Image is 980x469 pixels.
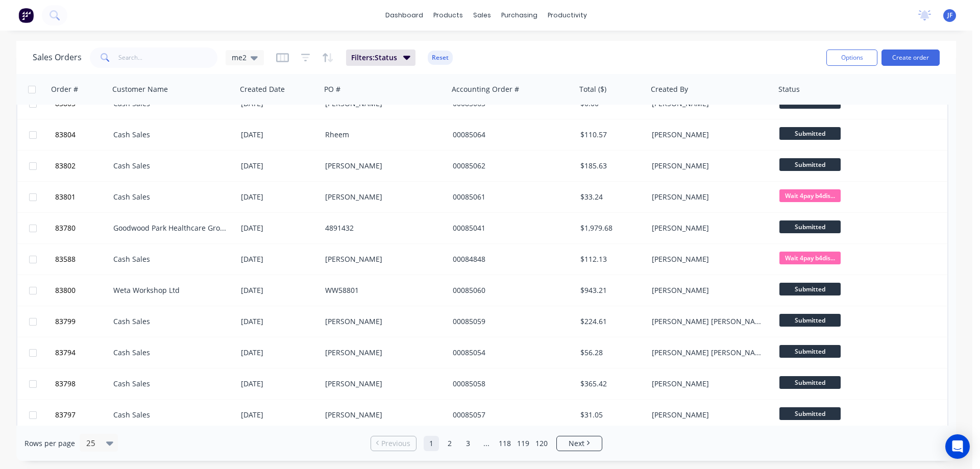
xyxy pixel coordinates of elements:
span: 83794 [55,348,76,358]
div: Order # [51,84,78,94]
div: [DATE] [241,410,317,420]
div: [PERSON_NAME] [325,410,438,420]
div: Cash Sales [113,379,227,389]
span: Wait 4pay b4dis... [779,252,841,264]
button: Options [826,50,877,66]
div: $1,979.68 [580,223,641,233]
span: Submitted [779,376,841,389]
div: [PERSON_NAME] [652,161,765,171]
div: [PERSON_NAME] [325,379,438,389]
input: Search... [118,47,218,68]
div: [PERSON_NAME] [652,410,765,420]
div: $31.05 [580,410,641,420]
div: $943.21 [580,285,641,295]
div: 00085058 [453,379,566,389]
div: $112.13 [580,254,641,264]
button: 83800 [52,275,113,306]
div: [DATE] [241,316,317,327]
div: [PERSON_NAME] [652,285,765,295]
span: Submitted [779,314,841,327]
div: Total ($) [579,84,606,94]
span: Wait 4pay b4dis... [779,189,841,202]
span: 83804 [55,130,76,140]
div: 00085041 [453,223,566,233]
div: [PERSON_NAME] [325,192,438,202]
div: Cash Sales [113,161,227,171]
div: [PERSON_NAME] [325,161,438,171]
div: 4891432 [325,223,438,233]
div: Customer Name [112,84,168,94]
div: Accounting Order # [452,84,519,94]
span: Submitted [779,127,841,140]
a: dashboard [380,8,428,23]
div: [PERSON_NAME] [652,192,765,202]
button: 83794 [52,337,113,368]
a: Page 118 [497,436,512,451]
div: sales [468,8,496,23]
span: 83800 [55,285,76,295]
div: Weta Workshop Ltd [113,285,227,295]
a: Page 120 [534,436,549,451]
span: Submitted [779,220,841,233]
div: [DATE] [241,379,317,389]
div: [PERSON_NAME] [652,130,765,140]
div: $365.42 [580,379,641,389]
button: 83804 [52,119,113,150]
img: Factory [18,8,34,23]
div: Created By [651,84,688,94]
span: 83797 [55,410,76,420]
div: Goodwood Park Healthcare Group Ltd [113,223,227,233]
div: Cash Sales [113,130,227,140]
span: Rows per page [24,438,75,449]
div: productivity [543,8,592,23]
div: $33.24 [580,192,641,202]
span: 83802 [55,161,76,171]
span: me2 [232,52,247,63]
div: 00085054 [453,348,566,358]
span: 83799 [55,316,76,327]
h1: Sales Orders [33,53,82,62]
div: [DATE] [241,161,317,171]
span: Previous [381,438,410,449]
span: Next [569,438,584,449]
div: purchasing [496,8,543,23]
div: [PERSON_NAME] [652,223,765,233]
div: [PERSON_NAME] [652,379,765,389]
div: [PERSON_NAME] [325,316,438,327]
div: [DATE] [241,254,317,264]
button: 83799 [52,306,113,337]
button: 83798 [52,368,113,399]
div: Created Date [240,84,285,94]
span: Filters: Status [351,53,397,63]
a: Previous page [371,438,416,449]
div: Cash Sales [113,254,227,264]
ul: Pagination [366,436,606,451]
div: 00085057 [453,410,566,420]
div: Cash Sales [113,348,227,358]
div: 00085061 [453,192,566,202]
div: [DATE] [241,348,317,358]
div: Rheem [325,130,438,140]
a: Jump forward [479,436,494,451]
div: [PERSON_NAME] [PERSON_NAME] [652,316,765,327]
div: Cash Sales [113,316,227,327]
div: Cash Sales [113,192,227,202]
div: 00085059 [453,316,566,327]
button: 83801 [52,182,113,212]
div: 00085064 [453,130,566,140]
a: Next page [557,438,602,449]
div: [DATE] [241,130,317,140]
div: [DATE] [241,223,317,233]
div: Open Intercom Messenger [945,434,970,459]
div: 00084848 [453,254,566,264]
span: 83801 [55,192,76,202]
span: Submitted [779,407,841,420]
div: [PERSON_NAME] [PERSON_NAME] [652,348,765,358]
span: 83798 [55,379,76,389]
div: $185.63 [580,161,641,171]
button: 83797 [52,400,113,430]
button: Filters:Status [346,50,415,66]
div: Status [778,84,800,94]
a: Page 1 is your current page [424,436,439,451]
span: JF [947,11,952,20]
